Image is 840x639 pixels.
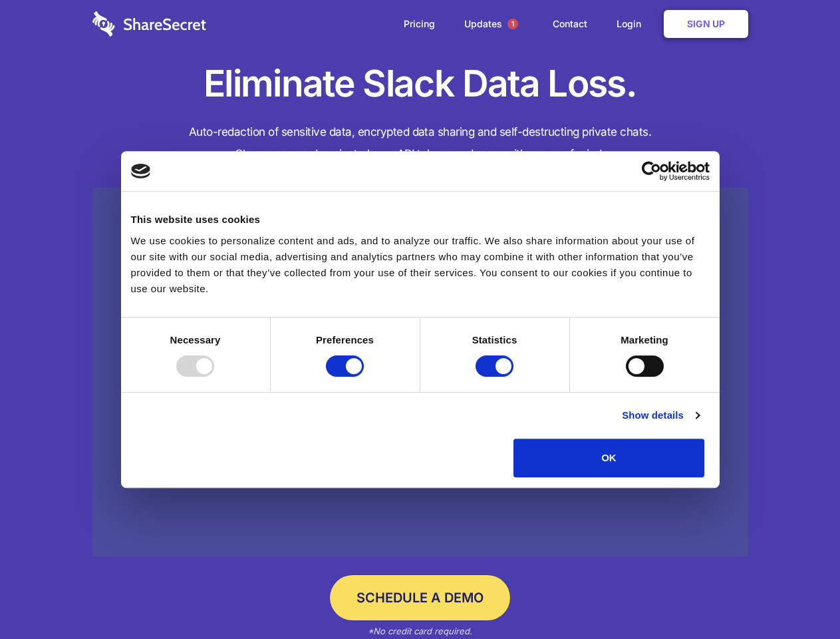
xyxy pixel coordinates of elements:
span: 1 [507,19,518,29]
a: Sign Up [664,10,748,38]
h4: Auto-redaction of sensitive data, encrypted data sharing and self-destructing private chats. Shar... [92,121,748,165]
strong: Necessary [170,334,221,345]
img: logo-wordmark-white-trans-d4663122ce5f474addd5e946df7df03e33cb6a1c49d2221995e7729f52c070b2.svg [92,11,206,37]
strong: Preferences [316,334,374,345]
em: *No credit card required. [368,626,472,636]
button: OK [513,439,704,477]
a: Contact [539,3,601,45]
a: Pricing [390,3,448,45]
strong: Statistics [472,334,517,345]
img: logo [131,164,151,178]
a: Usercentrics Cookiebot - opens in a new window [593,161,710,181]
div: We use cookies to personalize content and ads, and to analyze our traffic. We also share informat... [131,233,710,297]
a: Wistia video thumbnail [92,188,748,557]
a: Login [603,3,661,45]
strong: Marketing [621,334,668,345]
div: This website uses cookies [131,212,710,228]
a: Schedule a Demo [330,575,510,620]
h1: Eliminate Slack Data Loss. [92,60,748,108]
a: Show details [622,407,699,423]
